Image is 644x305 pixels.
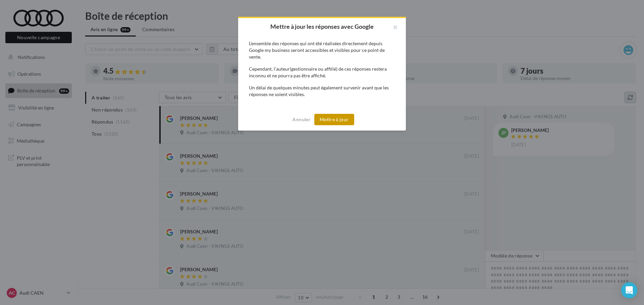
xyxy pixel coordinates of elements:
[314,114,354,125] button: Mettre à jour
[621,282,637,298] div: Open Intercom Messenger
[249,41,385,60] span: L’ensemble des réponses qui ont été réalisées directement depuis Google my business seront access...
[249,23,395,29] h2: Mettre à jour les réponses avec Google
[290,116,313,124] button: Annuler
[249,84,395,98] div: Un délai de quelques minutes peut également survenir avant que les réponses ne soient visibles.
[249,66,395,79] div: Cependant, l’auteur(gestionnaire ou affilié) de ces réponses restera inconnu et ne pourra pas êtr...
